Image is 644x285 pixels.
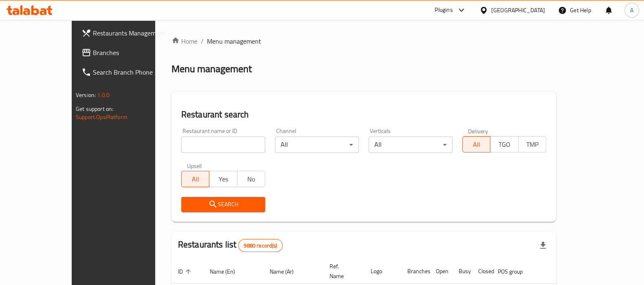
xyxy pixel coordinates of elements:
li: / [201,36,204,46]
span: 9880 record(s) [239,242,282,250]
button: No [237,171,265,187]
span: Ref. Name [330,261,354,281]
a: Support.OpsPlatform [76,112,127,122]
div: Plugins [435,5,453,15]
label: Upsell [187,163,202,168]
span: Branches [93,48,173,57]
span: TGO [494,139,515,150]
nav: breadcrumb [171,36,556,46]
button: Yes [209,171,237,187]
th: Closed [472,259,491,284]
a: Home [171,36,198,46]
span: Version: [76,90,96,100]
button: TGO [490,136,518,152]
button: Search [181,197,265,212]
label: Delivery [468,128,488,134]
h2: Restaurants list [178,239,283,252]
div: All [369,137,453,153]
span: Search Branch Phone [93,67,173,77]
th: Logo [364,259,401,284]
span: A [630,6,633,15]
span: Name (En) [210,267,246,276]
span: POS group [498,267,533,276]
h2: Restaurant search [181,108,546,121]
span: Search [188,199,259,210]
input: Search for restaurant name or ID.. [181,137,265,153]
span: 1.0.0 [97,90,110,100]
span: Restaurants Management [93,28,173,38]
span: Menu management [207,36,261,46]
button: TMP [518,136,546,152]
th: Open [429,259,452,284]
span: All [185,173,206,185]
div: All [275,137,359,153]
div: Export file [533,236,553,255]
a: Branches [75,43,179,62]
a: Search Branch Phone [75,62,179,82]
span: All [466,139,487,150]
div: [GEOGRAPHIC_DATA] [491,6,545,15]
h2: Menu management [171,62,252,75]
span: Get support on: [76,104,113,114]
th: Branches [401,259,429,284]
button: All [462,136,490,152]
th: Busy [452,259,472,284]
button: All [181,171,209,187]
span: TMP [522,139,543,150]
a: Restaurants Management [75,23,179,43]
span: Name (Ar) [270,267,304,276]
span: No [241,173,262,185]
span: ID [178,267,193,276]
span: Yes [213,173,234,185]
div: Total records count [238,239,282,252]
